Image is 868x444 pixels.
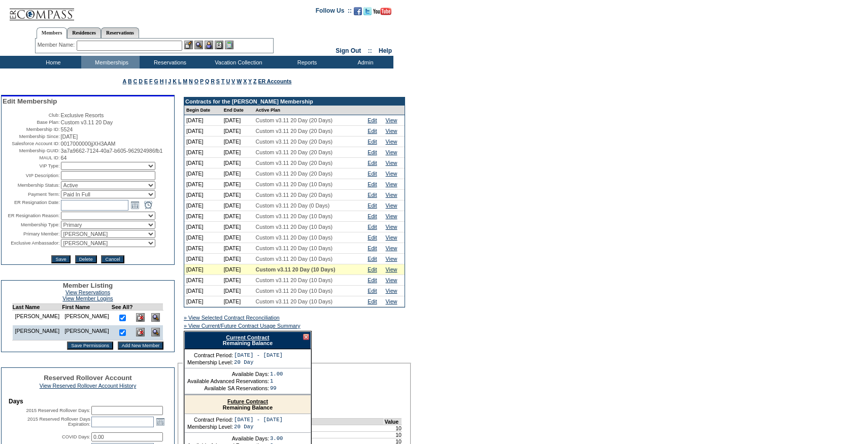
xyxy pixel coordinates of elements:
[112,304,133,311] td: See All?
[368,213,377,219] a: Edit
[61,141,116,147] span: 0017000000jjXH3AAM
[140,56,198,69] td: Reservations
[189,78,193,84] a: N
[336,47,361,54] a: Sign Out
[184,200,222,211] td: [DATE]
[256,245,333,251] span: Custom v3.11 20 Day (10 Days)
[386,224,397,230] a: View
[12,325,62,340] td: [PERSON_NAME]
[368,266,377,272] a: Edit
[363,7,372,15] img: Follow us on Twitter
[44,374,132,382] span: Reserved Rollover Account
[3,171,60,180] td: VIP Description:
[3,119,60,125] td: Base Plan:
[3,239,60,247] td: Exclusive Ambassador:
[386,128,397,134] a: View
[184,211,222,222] td: [DATE]
[3,230,60,238] td: Primary Member:
[368,181,377,187] a: Edit
[222,232,254,243] td: [DATE]
[187,417,233,423] td: Contract Period:
[26,408,90,413] label: 2015 Reserved Rollover Days:
[185,395,311,414] div: Remaining Balance
[61,148,163,154] span: 3a7a9662-7124-40a7-b605-962924986fb1
[67,27,101,38] a: Residences
[368,256,377,262] a: Edit
[256,192,333,198] span: Custom v3.11 20 Day (20 Days)
[23,56,81,69] td: Home
[3,97,57,105] span: Edit Membership
[386,213,397,219] a: View
[222,115,254,126] td: [DATE]
[184,168,222,179] td: [DATE]
[62,434,90,439] label: COVID Days:
[368,117,377,123] a: Edit
[184,179,222,190] td: [DATE]
[222,158,254,168] td: [DATE]
[386,181,397,187] a: View
[205,78,209,84] a: Q
[234,352,283,358] td: [DATE] - [DATE]
[386,245,397,251] a: View
[3,148,60,154] td: Membership GUID:
[386,266,397,272] a: View
[184,106,222,115] td: Begin Date
[368,224,377,230] a: Edit
[129,199,141,211] a: Open the calendar popup.
[222,136,254,147] td: [DATE]
[154,78,158,84] a: G
[386,170,397,177] a: View
[222,179,254,190] td: [DATE]
[198,56,277,69] td: Vacation Collection
[222,106,254,115] td: End Date
[62,304,112,311] td: First Name
[384,425,402,431] td: 10
[194,78,198,84] a: O
[226,334,269,340] a: Current Contract
[221,78,225,84] a: T
[256,234,333,241] span: Custom v3.11 20 Day (10 Days)
[373,8,391,15] img: Subscribe to our YouTube Channel
[144,78,148,84] a: E
[184,331,311,349] div: Remaining Balance
[194,41,203,49] img: View
[40,383,137,389] a: View Reserved Rollover Account History
[386,277,397,283] a: View
[63,282,113,289] span: Member Listing
[149,78,153,84] a: F
[184,222,222,232] td: [DATE]
[386,160,397,166] a: View
[243,78,247,84] a: X
[61,119,113,125] span: Custom v3.11 20 Day
[62,311,112,326] td: [PERSON_NAME]
[3,133,60,140] td: Membership Since:
[277,56,335,69] td: Reports
[65,289,110,295] a: View Reservations
[256,149,333,155] span: Custom v3.11 20 Day (20 Days)
[354,7,362,15] img: Become our fan on Facebook
[368,277,377,283] a: Edit
[368,202,377,209] a: Edit
[139,78,143,84] a: D
[184,275,222,286] td: [DATE]
[234,359,283,365] td: 20 Day
[363,10,372,16] a: Follow us on Twitter
[384,418,402,425] td: Value
[222,243,254,254] td: [DATE]
[184,243,222,254] td: [DATE]
[168,78,171,84] a: J
[184,147,222,158] td: [DATE]
[184,254,222,264] td: [DATE]
[386,288,397,294] a: View
[222,200,254,211] td: [DATE]
[3,221,60,229] td: Membership Type:
[133,78,138,84] a: C
[51,255,70,263] input: Save
[215,41,223,49] img: Reservations
[225,41,233,49] img: b_calculator.gif
[61,126,73,132] span: 5524
[12,311,62,326] td: [PERSON_NAME]
[222,296,254,307] td: [DATE]
[270,385,283,391] td: 99
[222,222,254,232] td: [DATE]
